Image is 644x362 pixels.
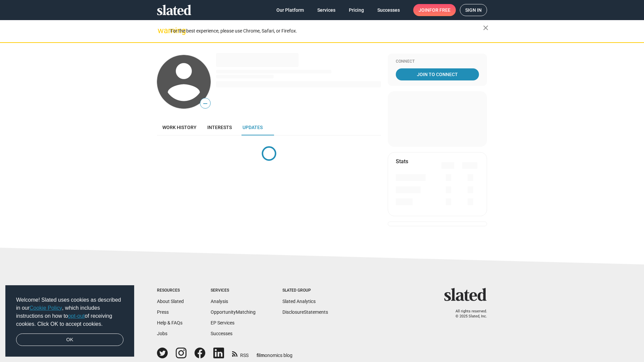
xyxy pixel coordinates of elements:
a: Services [312,4,341,16]
span: Sign in [465,4,482,16]
a: Joinfor free [413,4,456,16]
span: Our Platform [276,4,304,16]
a: EP Services [211,320,234,325]
a: dismiss cookie message [16,334,123,346]
div: Connect [396,59,479,64]
span: Updates [243,125,263,130]
a: Pricing [343,4,369,16]
a: About Slated [157,299,184,304]
a: Press [157,309,169,315]
a: Slated Analytics [282,299,316,304]
span: Interests [207,125,232,130]
a: Help & FAQs [157,320,182,325]
span: Join To Connect [397,68,478,80]
a: Successes [211,331,232,336]
span: Work history [162,125,197,130]
a: OpportunityMatching [211,309,256,315]
span: Services [317,4,335,16]
div: Services [211,288,256,293]
a: Jobs [157,331,167,336]
a: RSS [232,348,249,359]
a: Updates [237,119,268,135]
a: Analysis [211,299,228,304]
a: Interests [202,119,237,135]
span: — [200,99,210,108]
span: Welcome! Slated uses cookies as described in our , which includes instructions on how to of recei... [16,296,123,328]
span: Join [419,4,450,16]
div: Slated Group [282,288,328,293]
a: DisclosureStatements [282,309,328,315]
a: Join To Connect [396,68,479,80]
div: Resources [157,288,184,293]
a: filmonomics blog [257,347,292,359]
span: Pricing [349,4,364,16]
a: Cookie Policy [30,305,62,311]
mat-icon: close [482,24,490,32]
span: Successes [377,4,400,16]
mat-icon: warning [158,26,166,35]
span: film [257,353,265,358]
a: opt-out [68,313,85,319]
span: for free [429,4,450,16]
a: Successes [372,4,405,16]
p: All rights reserved. © 2025 Slated, Inc. [448,309,487,319]
div: For the best experience, please use Chrome, Safari, or Firefox. [170,26,483,36]
mat-card-title: Stats [396,158,408,165]
div: cookieconsent [5,285,134,357]
a: Our Platform [271,4,309,16]
a: Sign in [460,4,487,16]
a: Work history [157,119,202,135]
